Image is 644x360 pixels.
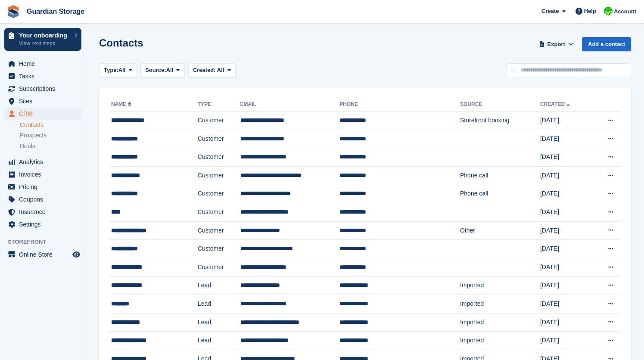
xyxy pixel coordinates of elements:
td: Imported [460,295,540,313]
a: menu [4,248,81,261]
td: Lead [198,313,240,332]
td: Imported [460,313,540,332]
a: menu [4,218,81,230]
a: menu [4,70,81,82]
th: Email [240,98,340,112]
span: Subscriptions [19,83,71,95]
span: Export [548,40,565,49]
img: stora-icon-8386f47178a22dfd0bd8f6a31ec36ba5ce8667c1dd55bd0f319d3a0aa187defe.svg [7,5,20,18]
td: [DATE] [540,240,591,258]
td: [DATE] [540,295,591,313]
button: Type: All [99,63,137,78]
span: Online Store [19,248,71,261]
span: All [217,67,224,73]
span: Pricing [19,181,71,193]
td: Lead [198,276,240,295]
span: Create [541,7,559,16]
td: [DATE] [540,130,591,148]
th: Type [198,98,240,112]
td: Imported [460,332,540,350]
span: Coupons [19,193,71,205]
span: Type: [104,66,118,74]
a: menu [4,206,81,218]
td: [DATE] [540,313,591,332]
td: [DATE] [540,166,591,185]
td: Storefront booking [460,112,540,130]
span: Settings [19,218,71,230]
a: menu [4,181,81,193]
button: Created: All [188,63,236,78]
td: Lead [198,295,240,313]
th: Phone [339,98,460,112]
a: Add a contact [582,37,631,51]
td: Phone call [460,166,540,185]
p: Your onboarding [19,32,70,38]
a: menu [4,95,81,107]
span: Source: [145,66,166,74]
span: Invoices [19,168,71,180]
td: Imported [460,276,540,295]
a: Contacts [20,121,81,129]
img: Andrew Kinakin [604,7,613,16]
span: All [118,66,126,74]
button: Source: All [140,63,185,78]
a: menu [4,193,81,205]
h1: Contacts [99,37,143,49]
span: Sites [19,95,71,107]
td: Customer [198,203,240,222]
p: View next steps [19,40,70,47]
td: [DATE] [540,112,591,130]
td: [DATE] [540,258,591,276]
span: Tasks [19,70,71,82]
span: Deals [20,142,35,150]
td: Customer [198,185,240,203]
span: Insurance [19,206,71,218]
td: [DATE] [540,203,591,222]
a: Created [540,101,572,107]
td: [DATE] [540,276,591,295]
span: Storefront [8,238,86,246]
span: Created: [193,67,216,73]
td: Customer [198,112,240,130]
a: menu [4,58,81,70]
td: [DATE] [540,185,591,203]
td: [DATE] [540,221,591,240]
span: Analytics [19,156,71,168]
a: Preview store [71,249,81,260]
span: Help [584,7,596,16]
td: [DATE] [540,332,591,350]
a: Prospects [20,131,81,140]
th: Source [460,98,540,112]
span: Prospects [20,131,47,140]
td: Customer [198,166,240,185]
a: menu [4,83,81,95]
td: [DATE] [540,148,591,167]
td: Customer [198,258,240,276]
a: Name [111,101,133,107]
span: All [166,66,174,74]
td: Customer [198,240,240,258]
a: menu [4,108,81,120]
td: Lead [198,332,240,350]
td: Other [460,221,540,240]
button: Export [537,37,575,51]
td: Customer [198,221,240,240]
a: menu [4,168,81,180]
span: CRM [19,108,71,120]
span: Account [614,7,636,16]
a: Guardian Storage [23,4,88,19]
a: Deals [20,142,81,151]
span: Home [19,58,71,70]
td: Customer [198,148,240,167]
td: Phone call [460,185,540,203]
td: Customer [198,130,240,148]
a: Your onboarding View next steps [4,28,81,51]
a: menu [4,156,81,168]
